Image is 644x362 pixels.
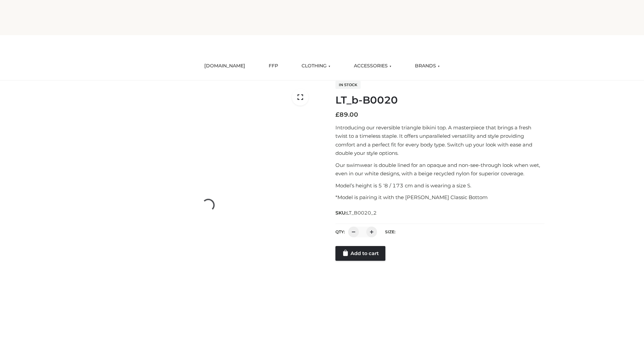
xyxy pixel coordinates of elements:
a: ACCESSORIES [349,59,396,73]
a: Add to cart [335,246,385,261]
p: *Model is pairing it with the [PERSON_NAME] Classic Bottom [335,193,544,202]
label: Size: [385,229,395,234]
a: CLOTHING [297,59,335,73]
p: Introducing our reversible triangle bikini top. A masterpiece that brings a fresh twist to a time... [335,123,544,158]
h1: LT_b-B0020 [335,94,544,106]
p: Model’s height is 5 ‘8 / 173 cm and is wearing a size S. [335,181,544,190]
a: FFP [264,59,283,73]
span: SKU: [335,209,377,217]
span: In stock [335,81,361,89]
a: BRANDS [410,59,445,73]
bdi: 89.00 [335,111,358,118]
label: QTY: [335,229,345,234]
span: LT_B0020_2 [346,210,377,216]
span: £ [335,111,339,118]
a: [DOMAIN_NAME] [199,59,250,73]
p: Our swimwear is double lined for an opaque and non-see-through look when wet, even in our white d... [335,161,544,178]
